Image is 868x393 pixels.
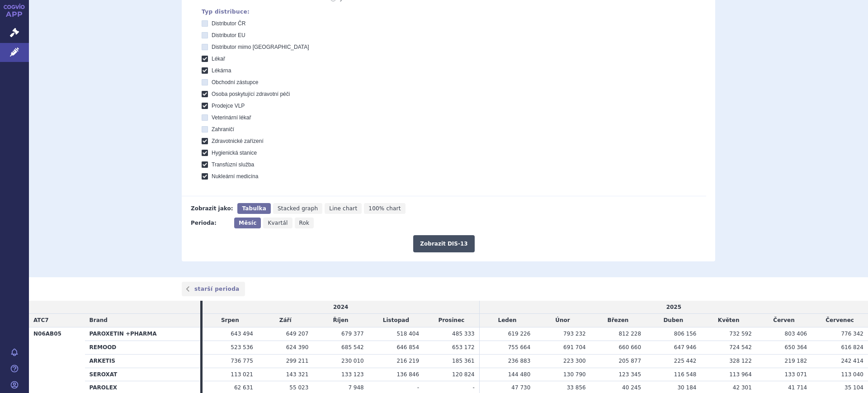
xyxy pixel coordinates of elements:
[701,314,756,327] td: Květen
[203,314,258,327] td: Srpen
[508,344,531,350] span: 755 664
[674,331,697,337] span: 806 156
[231,371,253,378] span: 113 021
[535,314,590,327] td: Únor
[618,344,641,350] span: 660 660
[396,344,419,350] span: 646 854
[289,384,308,391] span: 55 023
[674,344,697,350] span: 647 946
[90,317,108,323] span: Brand
[841,371,863,378] span: 113 040
[729,331,752,337] span: 732 592
[231,344,253,350] span: 523 536
[231,331,253,337] span: 643 494
[785,331,807,337] span: 803 406
[618,371,641,378] span: 123 345
[258,314,313,327] td: Září
[286,331,309,337] span: 649 207
[508,371,531,378] span: 144 480
[508,331,531,337] span: 619 226
[729,371,752,378] span: 113 964
[674,371,697,378] span: 116 548
[396,358,419,364] span: 216 219
[511,384,530,391] span: 47 730
[563,331,586,337] span: 793 232
[212,138,264,144] span: Zdravotnické zařízení
[396,331,419,337] span: 518 404
[563,371,586,378] span: 130 790
[785,344,807,350] span: 650 364
[618,358,641,364] span: 205 877
[788,384,807,391] span: 41 714
[313,314,368,327] td: Říjen
[479,314,535,327] td: Leden
[508,358,531,364] span: 236 883
[33,317,49,323] span: ATC7
[674,358,697,364] span: 225 442
[756,314,811,327] td: Červen
[479,301,868,314] td: 2025
[286,344,309,350] span: 624 390
[785,371,807,378] span: 133 071
[452,358,475,364] span: 185 361
[341,331,364,337] span: 679 377
[286,358,309,364] span: 299 211
[202,9,706,15] div: Typ distribuce:
[841,344,863,350] span: 616 824
[413,235,474,252] button: Zobrazit DIS-13
[677,384,696,391] span: 30 184
[811,314,868,327] td: Červenec
[844,384,863,391] span: 35 104
[841,331,863,337] span: 776 342
[191,218,230,228] div: Perioda:
[212,79,258,85] span: Obchodní zástupce
[212,44,309,50] span: Distributor mimo [GEOGRAPHIC_DATA]
[278,205,318,212] span: Stacked graph
[452,344,475,350] span: 653 172
[239,220,256,226] span: Měsíc
[212,103,245,109] span: Prodejce VLP
[417,384,419,391] span: -
[618,331,641,337] span: 812 228
[368,205,401,212] span: 100% chart
[268,220,288,226] span: Kvartál
[341,371,364,378] span: 133 123
[85,354,200,368] th: ARKETIS
[182,282,245,296] a: starší perioda
[368,314,424,327] td: Listopad
[567,384,586,391] span: 33 856
[234,384,253,391] span: 62 631
[85,341,200,355] th: REMOOD
[191,203,233,214] div: Zobrazit jako:
[646,314,701,327] td: Duben
[212,114,251,121] span: Veterinární lékař
[212,67,231,74] span: Lékárna
[841,358,863,364] span: 242 414
[203,301,480,314] td: 2024
[212,32,245,38] span: Distributor EU
[733,384,752,391] span: 42 301
[299,220,310,226] span: Rok
[231,358,253,364] span: 736 775
[396,371,419,378] span: 136 846
[452,371,475,378] span: 120 824
[212,161,254,168] span: Transfúzní služba
[424,314,479,327] td: Prosinec
[85,368,200,381] th: SEROXAT
[452,331,475,337] span: 485 333
[242,205,266,212] span: Tabulka
[472,384,474,391] span: -
[212,56,225,62] span: Lékař
[341,358,364,364] span: 230 010
[348,384,363,391] span: 7 948
[622,384,641,391] span: 40 245
[212,150,257,156] span: Hygienická stanice
[729,358,752,364] span: 328 122
[341,344,364,350] span: 685 542
[563,344,586,350] span: 691 704
[729,344,752,350] span: 724 542
[785,358,807,364] span: 219 182
[286,371,309,378] span: 143 321
[212,91,290,97] span: Osoba poskytující zdravotní péči
[590,314,646,327] td: Březen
